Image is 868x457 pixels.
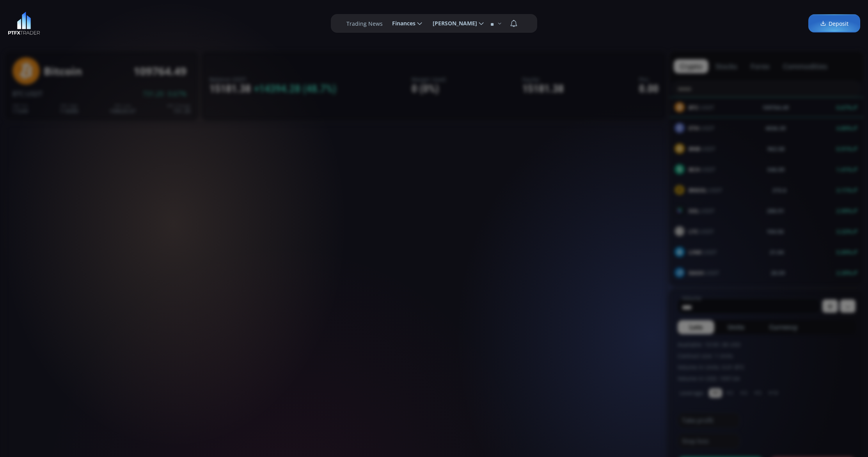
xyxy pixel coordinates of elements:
[387,16,415,31] span: Finances
[427,16,477,31] span: [PERSON_NAME]
[820,19,848,28] span: Deposit
[346,19,383,28] label: Trading News
[8,12,40,35] img: LOGO
[808,14,860,33] a: Deposit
